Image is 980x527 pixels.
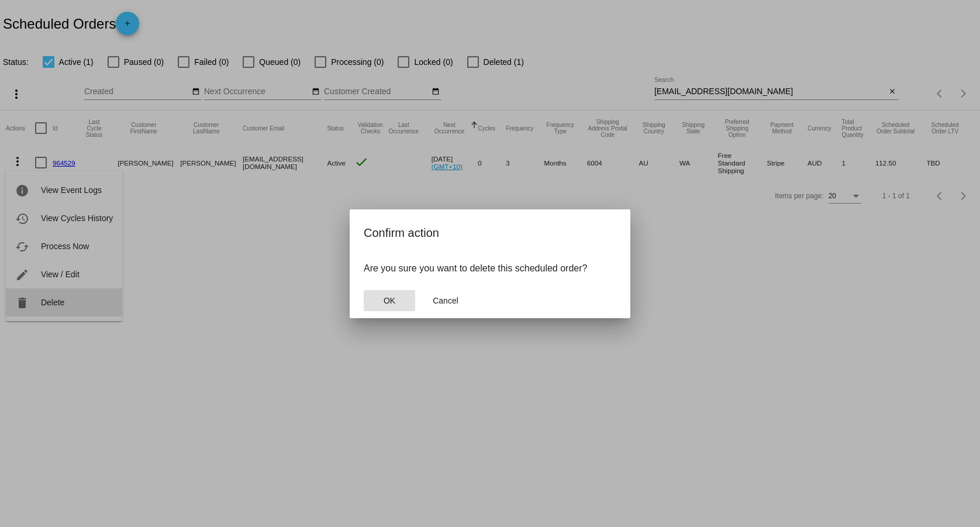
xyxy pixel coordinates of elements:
[384,296,395,305] span: OK
[364,263,616,274] p: Are you sure you want to delete this scheduled order?
[364,223,616,242] h2: Confirm action
[433,296,458,305] span: Cancel
[364,290,415,311] button: Close dialog
[420,290,471,311] button: Close dialog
